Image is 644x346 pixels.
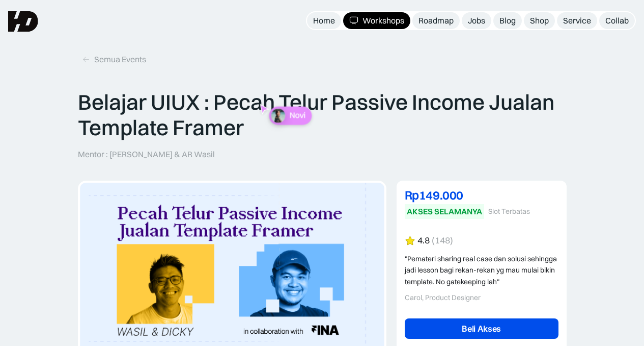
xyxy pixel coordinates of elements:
[488,207,530,216] div: Slot Terbatas
[432,235,453,246] div: (148)
[405,293,558,302] div: Carol, Product Designer
[499,15,516,26] div: Blog
[605,15,629,26] div: Collab
[362,15,404,26] div: Workshops
[530,15,549,26] div: Shop
[405,189,558,201] div: Rp149.000
[94,54,146,65] div: Semua Events
[599,12,635,29] a: Collab
[405,318,558,339] a: Beli Akses
[412,12,460,29] a: Roadmap
[563,15,591,26] div: Service
[407,206,482,217] div: AKSES SELAMANYA
[524,12,555,29] a: Shop
[418,15,454,26] div: Roadmap
[289,111,305,120] p: Novi
[462,12,491,29] a: Jobs
[493,12,522,29] a: Blog
[405,253,558,287] div: "Pemateri sharing real case dan solusi sehingga jadi lesson bagi rekan-rekan yg mau mulai bikin t...
[557,12,597,29] a: Service
[307,12,341,29] a: Home
[417,235,430,246] div: 4.8
[78,51,150,68] a: Semua Events
[343,12,410,29] a: Workshops
[468,15,485,26] div: Jobs
[313,15,335,26] div: Home
[78,89,567,141] p: Belajar UIUX : Pecah Telur Passive Income Jualan Template Framer
[78,149,215,160] p: Mentor : [PERSON_NAME] & AR Wasil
